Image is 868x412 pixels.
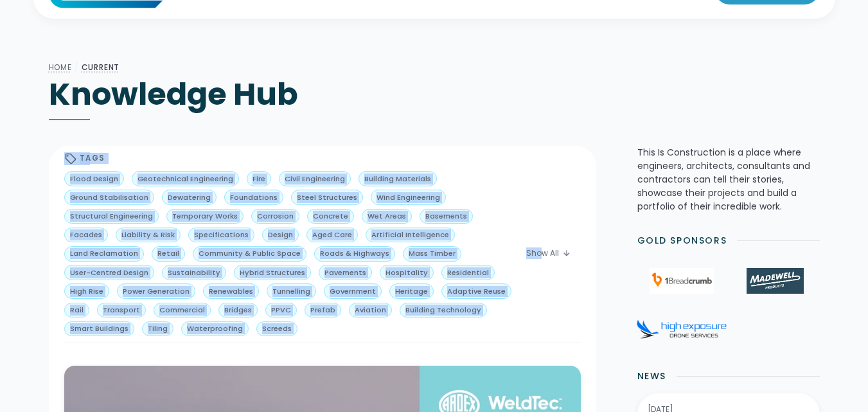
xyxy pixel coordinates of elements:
[371,229,449,240] div: Artificial Intelligence
[64,228,108,243] a: Facades
[257,211,294,222] div: Corrosion
[368,211,406,222] div: Wet Areas
[148,323,168,334] div: Tiling
[279,171,351,186] a: Civil Engineering
[637,234,727,247] h2: Gold Sponsors
[637,319,727,339] img: High Exposure
[310,305,335,316] div: Prefab
[441,265,495,280] a: Residential
[64,283,109,299] a: High Rise
[380,265,434,280] a: Hospitality
[187,323,243,334] div: Waterproofing
[116,228,181,243] a: Liability & Risk
[385,267,428,278] div: Hospitality
[371,190,446,205] a: Wind Engineering
[64,209,159,224] a: Structural Engineering
[70,323,128,334] div: Smart Buildings
[193,246,306,262] a: Community & Public Space
[389,283,434,299] a: Heritage
[359,171,437,186] a: Building Materials
[320,248,389,259] div: Roads & Highways
[247,171,271,186] a: Fire
[409,248,456,259] div: Mass Timber
[162,265,226,280] a: Sustainability
[560,249,572,258] div: arrow_forward
[395,286,428,297] div: Heritage
[747,268,803,294] img: Madewell Products
[199,248,301,259] div: Community & Public Space
[64,190,154,205] a: Ground Stabilisation
[313,211,348,222] div: Concrete
[319,265,372,280] a: Pavements
[376,192,440,203] div: Wind Engineering
[405,305,481,316] div: Building Technology
[262,228,299,243] a: Design
[194,229,249,240] div: Specifications
[312,229,352,240] div: Aged Care
[152,246,185,262] a: Retail
[70,192,148,203] div: Ground Stabilisation
[121,229,175,240] div: Liability & Risk
[72,60,82,75] div: /
[285,174,345,184] div: Civil Engineering
[137,174,233,184] div: Geotechnical Engineering
[103,305,140,316] div: Transport
[447,286,506,297] div: Adaptive Reuse
[526,247,559,259] div: Show All
[218,303,258,318] a: Bridges
[49,62,72,73] a: Home
[142,321,173,337] a: Tiling
[64,246,144,262] a: Land Reclamation
[64,265,154,280] a: User-Centred Design
[271,305,291,316] div: PPVC
[291,190,363,205] a: Steel Structures
[224,305,252,316] div: Bridges
[162,190,217,205] a: Dewatering
[272,286,310,297] div: Tunnelling
[297,192,357,203] div: Steel Structures
[168,192,211,203] div: Dewatering
[650,268,714,294] img: 1Breadcrumb
[181,321,249,337] a: Waterproofing
[306,228,358,243] a: Aged Care
[234,265,311,280] a: Hybrid Structures
[64,303,89,318] a: Rail
[400,303,487,318] a: Building Technology
[64,321,134,337] a: Smart Buildings
[314,246,395,262] a: Roads & Highways
[268,229,293,240] div: Design
[64,152,77,165] div: sell
[154,303,211,318] a: Commercial
[252,174,265,184] div: Fire
[123,286,190,297] div: Power Generation
[251,209,299,224] a: Corrosion
[267,283,316,299] a: Tunnelling
[420,209,473,224] a: Basements
[230,192,278,203] div: Foundations
[265,303,297,318] a: PPVC
[240,267,305,278] div: Hybrid Structures
[637,370,666,383] h2: News
[224,190,283,205] a: Foundations
[366,228,455,243] a: Artificial Intelligence
[330,286,376,297] div: Government
[307,209,354,224] a: Concrete
[362,209,412,224] a: Wet Areas
[209,286,253,297] div: Renewables
[82,62,120,73] a: Current
[80,153,105,164] div: Tags
[157,248,179,259] div: Retail
[166,209,244,224] a: Temporary Works
[447,267,489,278] div: Residential
[49,75,820,114] h1: Knowledge Hub
[172,211,238,222] div: Temporary Works
[64,171,124,186] a: Flood Design
[256,321,297,337] a: Screeds
[425,211,467,222] div: Basements
[70,267,148,278] div: User-Centred Design
[262,323,292,334] div: Screeds
[364,174,431,184] div: Building Materials
[70,211,153,222] div: Structural Engineering
[70,305,84,316] div: Rail
[70,286,103,297] div: High Rise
